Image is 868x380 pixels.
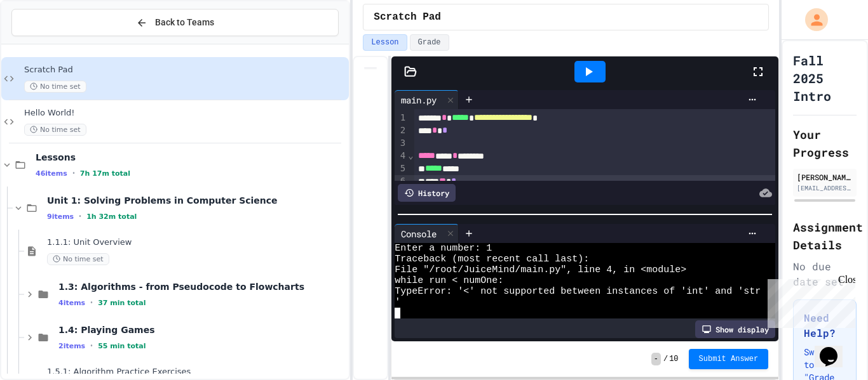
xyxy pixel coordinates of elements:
[395,93,443,107] div: main.py
[395,112,407,124] div: 1
[47,367,346,377] span: 1.5.1: Algorithm Practice Exercises
[24,108,346,119] span: Hello World!
[36,169,67,178] span: 46 items
[58,299,85,307] span: 4 items
[398,184,456,202] div: History
[58,342,85,350] span: 2 items
[793,218,857,254] h2: Assignment Details
[689,349,769,369] button: Submit Answer
[98,342,146,350] span: 55 min total
[395,150,407,162] div: 4
[98,299,146,307] span: 37 min total
[80,169,130,178] span: 7h 17m total
[395,90,459,109] div: main.py
[763,274,855,328] iframe: chat widget
[410,34,449,51] button: Grade
[24,65,346,75] span: Scratch Pad
[793,126,857,161] h2: Your Progress
[36,152,346,163] span: Lessons
[797,171,853,183] div: [PERSON_NAME]
[79,211,81,221] span: •
[651,353,661,365] span: -
[407,150,414,161] span: Fold line
[363,34,407,51] button: Lesson
[395,162,407,175] div: 5
[395,224,459,243] div: Console
[24,81,86,93] span: No time set
[58,281,346,292] span: 1.3: Algorithms - from Pseudocode to Flowcharts
[395,137,407,150] div: 3
[797,183,853,193] div: [EMAIL_ADDRESS][DOMAIN_NAME]
[24,124,86,136] span: No time set
[395,275,503,286] span: while run < numOne:
[72,168,75,178] span: •
[86,213,137,221] span: 1h 32m total
[792,5,831,34] div: My Account
[90,298,93,308] span: •
[699,354,759,364] span: Submit Answer
[374,10,441,25] span: Scratch Pad
[11,9,339,36] button: Back to Teams
[395,297,400,308] span: '
[395,254,589,265] span: Traceback (most recent call last):
[395,227,443,240] div: Console
[395,124,407,137] div: 2
[793,259,857,289] div: No due date set
[47,253,109,265] span: No time set
[395,175,407,188] div: 6
[155,16,214,29] span: Back to Teams
[90,341,93,351] span: •
[695,320,775,338] div: Show display
[395,243,492,254] span: Enter a number: 1
[47,237,346,248] span: 1.1.1: Unit Overview
[58,324,346,336] span: 1.4: Playing Games
[47,213,74,221] span: 9 items
[47,195,346,206] span: Unit 1: Solving Problems in Computer Science
[395,265,686,275] span: File "/root/JuiceMind/main.py", line 4, in <module>
[793,51,857,105] h1: Fall 2025 Intro
[663,354,668,364] span: /
[669,354,678,364] span: 10
[395,286,761,297] span: TypeError: '<' not supported between instances of 'int' and 'str
[815,329,855,367] iframe: chat widget
[5,5,88,81] div: Chat with us now!Close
